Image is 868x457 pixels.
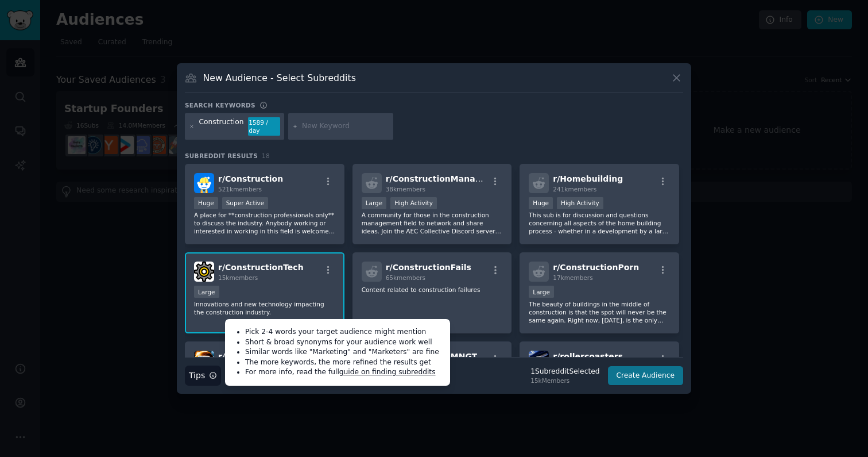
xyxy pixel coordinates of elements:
[189,370,205,382] span: Tips
[194,211,335,235] p: A place for **construction professionals only** to discuss the industry. Anybody working or inter...
[248,117,280,136] div: 1589 / day
[218,352,273,361] span: r/ Planetside
[185,152,258,160] span: Subreddit Results
[194,197,218,209] div: Huge
[302,121,389,132] input: New Keyword
[386,274,425,281] span: 65k members
[194,286,219,298] div: Large
[194,262,214,282] img: ConstructionTech
[553,263,639,272] span: r/ ConstructionPorn
[529,197,553,209] div: Huge
[390,197,437,209] div: High Activity
[553,274,592,281] span: 17k members
[608,366,684,386] button: Create Audience
[362,286,503,294] p: Content related to construction failures
[218,274,258,281] span: 15k members
[553,352,623,361] span: r/ rollercoasters
[553,186,596,193] span: 241k members
[553,174,623,183] span: r/ Homebuilding
[362,211,503,235] p: A community for those in the construction management field to network and share ideas. Join the A...
[194,300,335,316] p: Innovations and new technology impacting the construction industry.
[245,327,442,337] li: Pick 2-4 words your target audience might mention
[218,174,283,183] span: r/ Construction
[245,337,442,348] li: Short & broad synonyms for your audience work well
[222,197,269,209] div: Super Active
[386,263,471,272] span: r/ ConstructionFails
[529,286,554,298] div: Large
[386,186,425,193] span: 38k members
[185,366,221,386] button: Tips
[245,358,442,368] li: The more keywords, the more refined the results get
[386,174,495,183] span: r/ ConstructionManagers
[529,211,670,235] p: This sub is for discussion and questions concerning all aspects of the home building process - wh...
[530,367,599,377] div: 1 Subreddit Selected
[529,351,549,371] img: rollercoasters
[557,197,603,209] div: High Activity
[199,117,244,136] div: Construction
[262,152,270,159] span: 18
[203,72,356,84] h3: New Audience - Select Subreddits
[218,186,262,193] span: 521k members
[194,173,214,193] img: Construction
[529,300,670,324] p: The beauty of buildings in the middle of construction is that the spot will never be the same aga...
[194,351,214,371] img: Planetside
[245,367,442,378] li: For more info, read the full
[362,197,387,209] div: Large
[245,347,442,358] li: Similar words like "Marketing" and "Marketers" are fine
[339,368,436,376] a: guide on finding subreddits
[185,101,255,109] h3: Search keywords
[530,377,599,385] div: 15k Members
[218,263,304,272] span: r/ ConstructionTech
